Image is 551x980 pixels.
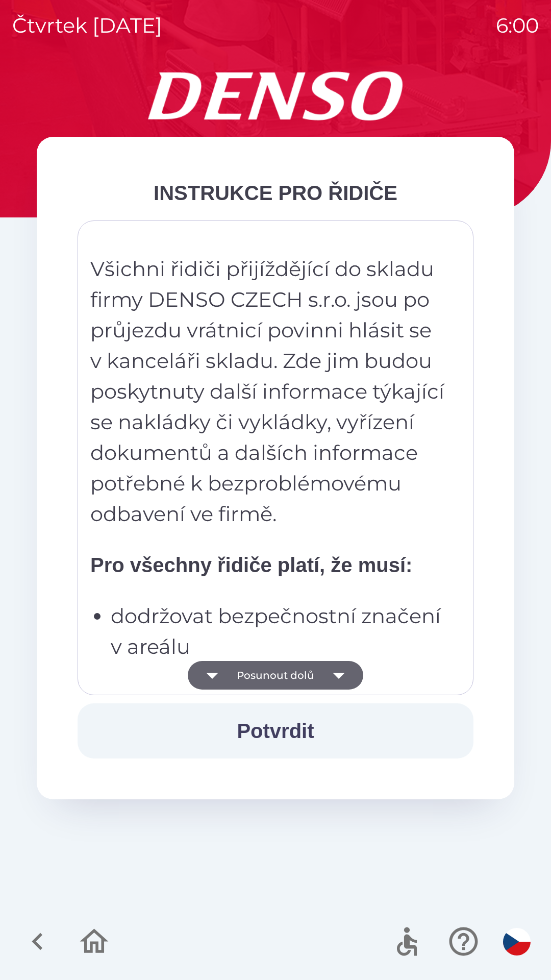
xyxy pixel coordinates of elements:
p: dodržovat bezpečnostní značení v areálu [111,601,446,662]
p: Všichni řidiči přijíždějící do skladu firmy DENSO CZECH s.r.o. jsou po průjezdu vrátnicí povinni ... [90,254,446,529]
img: Logo [37,71,514,120]
p: 6:00 [496,10,539,41]
strong: Pro všechny řidiče platí, že musí: [90,554,412,576]
button: Posunout dolů [188,661,363,690]
button: Potvrdit [78,703,473,758]
p: čtvrtek [DATE] [12,10,162,41]
img: cs flag [503,928,531,955]
div: INSTRUKCE PRO ŘIDIČE [78,178,473,208]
